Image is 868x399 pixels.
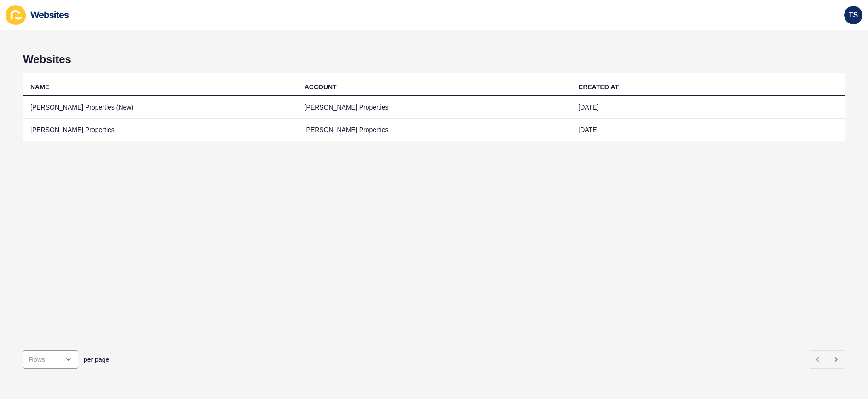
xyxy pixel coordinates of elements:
[297,96,571,119] td: [PERSON_NAME] Properties
[23,53,845,66] h1: Websites
[23,119,297,141] td: [PERSON_NAME] Properties
[571,96,845,119] td: [DATE]
[30,82,49,92] div: NAME
[571,119,845,141] td: [DATE]
[297,119,571,141] td: [PERSON_NAME] Properties
[849,11,858,20] span: TS
[23,350,78,369] div: open menu
[84,355,109,364] span: per page
[578,82,619,92] div: CREATED AT
[23,96,297,119] td: [PERSON_NAME] Properties (New)
[305,82,337,92] div: ACCOUNT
